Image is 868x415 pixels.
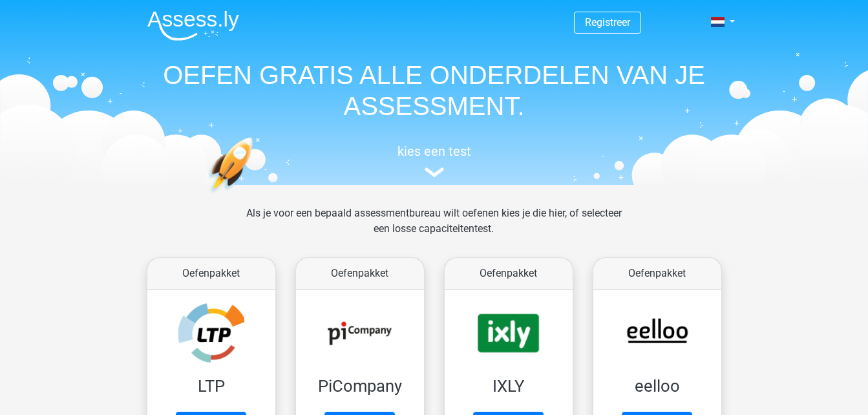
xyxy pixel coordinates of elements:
[425,167,444,177] img: assessment
[137,144,732,178] a: kies een test
[137,144,732,159] h5: kies een test
[137,59,732,122] h1: OEFEN GRATIS ALLE ONDERDELEN VAN JE ASSESSMENT.
[585,16,630,28] a: Registreer
[208,137,303,254] img: oefenen
[147,10,239,41] img: Assessly
[236,206,632,252] div: Als je voor een bepaald assessmentbureau wilt oefenen kies je die hier, of selecteer een losse ca...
